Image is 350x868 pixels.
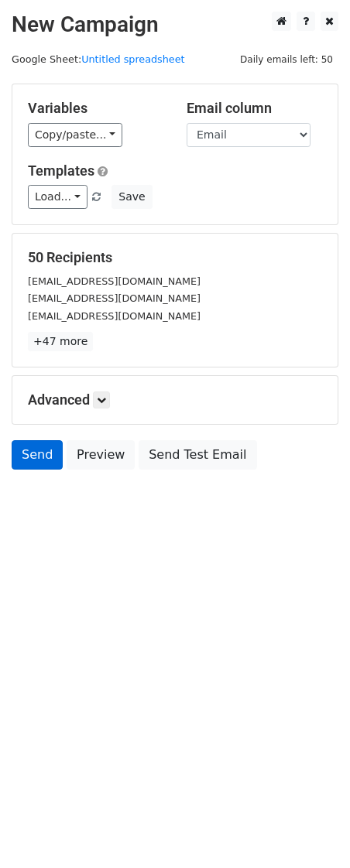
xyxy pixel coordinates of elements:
[28,185,87,209] a: Load...
[235,53,338,65] a: Daily emails left: 50
[28,162,94,179] a: Templates
[67,440,135,470] a: Preview
[28,275,201,287] small: [EMAIL_ADDRESS][DOMAIN_NAME]
[235,51,338,68] span: Daily emails left: 50
[81,53,184,65] a: Untitled spreadsheet
[273,794,350,868] iframe: Chat Widget
[28,292,201,304] small: [EMAIL_ADDRESS][DOMAIN_NAME]
[12,53,185,65] small: Google Sheet:
[28,100,163,117] h5: Variables
[28,310,201,322] small: [EMAIL_ADDRESS][DOMAIN_NAME]
[187,100,322,117] h5: Email column
[112,185,152,209] button: Save
[139,440,256,470] a: Send Test Email
[12,440,63,470] a: Send
[12,12,338,38] h2: New Campaign
[28,391,322,408] h5: Advanced
[28,249,322,266] h5: 50 Recipients
[28,332,93,351] a: +47 more
[28,123,122,147] a: Copy/paste...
